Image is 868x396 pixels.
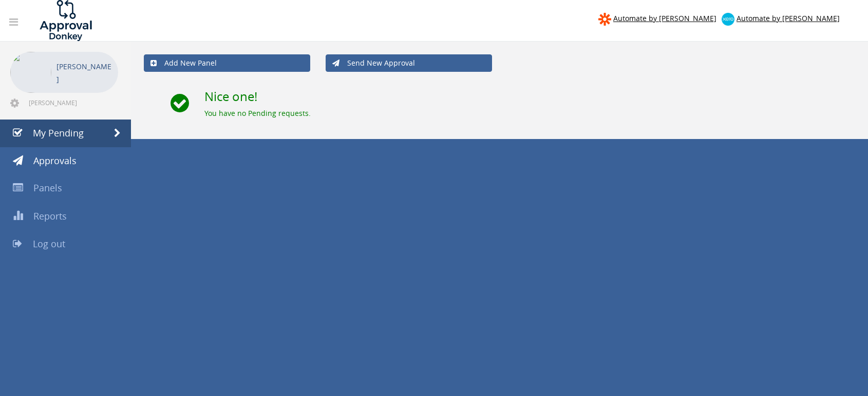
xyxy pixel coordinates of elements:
[737,13,840,23] span: Automate by [PERSON_NAME]
[33,127,84,139] span: My Pending
[598,13,611,26] img: zapier-logomark.png
[613,13,716,23] span: Automate by [PERSON_NAME]
[722,13,734,26] img: xero-logo.png
[144,54,310,72] a: Add New Panel
[204,90,855,103] h2: Nice one!
[326,54,492,72] a: Send New Approval
[204,108,855,118] div: You have no Pending requests.
[29,98,116,107] span: [PERSON_NAME][EMAIL_ADDRESS][DOMAIN_NAME]
[56,60,113,86] p: [PERSON_NAME]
